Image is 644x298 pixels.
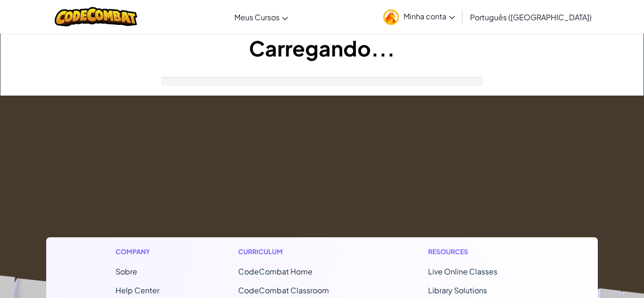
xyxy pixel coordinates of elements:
span: Minha conta [404,11,455,21]
img: avatar [383,9,399,25]
a: Library Solutions [428,285,487,295]
a: Help Center [116,285,159,295]
a: Português ([GEOGRAPHIC_DATA]) [465,4,596,30]
h1: Resources [428,247,528,257]
a: Sobre [116,266,137,276]
h1: Curriculum [238,247,352,257]
h1: Company [116,247,162,257]
img: CodeCombat logo [55,7,137,26]
a: Minha conta [379,2,460,32]
span: Meus Cursos [234,12,280,22]
a: CodeCombat Classroom [238,285,329,295]
h1: Carregando... [0,33,644,63]
a: Meus Cursos [230,4,293,30]
span: Português ([GEOGRAPHIC_DATA]) [470,12,592,22]
span: CodeCombat Home [238,266,313,276]
a: Live Online Classes [428,266,497,276]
